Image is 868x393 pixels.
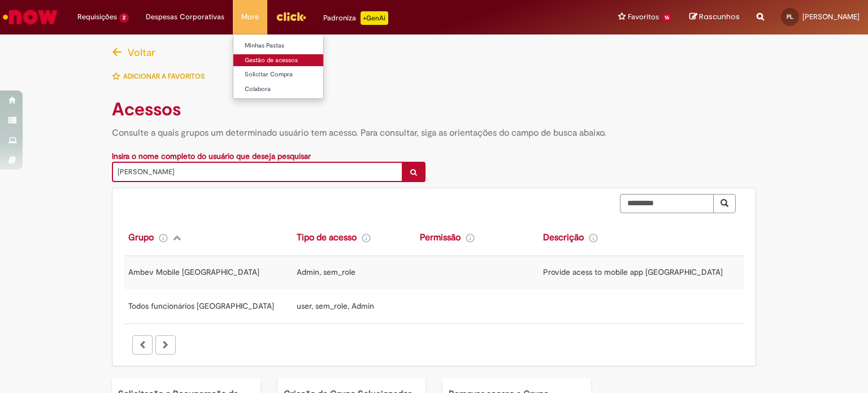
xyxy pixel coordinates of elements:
[661,13,672,23] span: 16
[112,162,426,182] a: [PERSON_NAME]Limpar campo user
[146,11,224,23] span: Despesas Corporativas
[128,231,154,244] div: Grupo
[77,11,117,23] span: Requisições
[128,301,274,311] span: Todos funcionários [GEOGRAPHIC_DATA]
[323,11,388,25] div: Padroniza
[297,301,374,311] span: user, sem_role, Admin
[1,6,59,28] img: ServiceNow
[297,231,357,244] div: Tipo de acesso
[361,11,388,25] p: +GenAi
[628,11,659,23] span: Favoritos
[689,12,740,23] a: Rascunhos
[543,267,723,277] span: Provide acess to mobile app [GEOGRAPHIC_DATA]
[713,194,736,213] button: Pesquisar
[420,231,461,244] div: Permissão
[233,83,358,96] a: Colabora
[112,41,162,64] button: Voltar
[119,13,129,23] span: 2
[233,40,358,52] a: Minhas Pastas
[112,150,426,162] div: Insira o nome completo do usuário que deseja pesquisar
[128,267,259,277] span: Ambev Mobile [GEOGRAPHIC_DATA]
[124,219,292,256] th: Grupo
[112,127,756,139] h4: Consulte a quais grupos um determinado usuário tem acesso. Para consultar, siga as orientações do...
[415,219,539,256] th: Permissão
[620,194,714,213] input: Pesquisar
[297,267,355,277] span: Admin, sem_role
[233,68,358,81] a: Solicitar Compra
[699,11,740,22] span: Rascunhos
[539,219,744,256] th: Descrição
[123,72,205,81] span: Adicionar a Favoritos
[128,46,155,59] span: Voltar
[543,231,584,244] div: Descrição
[112,64,211,88] button: Adicionar a Favoritos
[787,13,793,20] span: PL
[276,8,306,25] img: click_logo_yellow_360x200.png
[802,12,860,21] span: [PERSON_NAME]
[241,11,259,23] span: More
[233,34,324,99] ul: More
[118,163,396,181] span: [PERSON_NAME]
[292,219,415,256] th: Tipo de acesso
[233,54,358,67] a: Gestão de acessos
[112,100,756,121] h1: Acessos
